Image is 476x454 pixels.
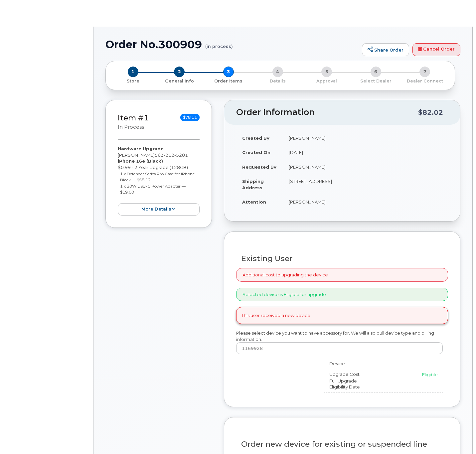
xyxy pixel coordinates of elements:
td: [STREET_ADDRESS] [283,174,448,195]
div: Please select device you want to have accessory for. We will also pull device type and billing in... [236,330,448,354]
span: 563 [155,152,188,158]
strong: Shipping Address [242,179,264,190]
div: Full Upgrade Eligibility Date [324,378,374,390]
strong: Created On [242,150,270,155]
div: Selected device is Eligible for upgrade [236,288,448,301]
strong: Attention [242,199,266,205]
small: 1 x Defender Series Pro Case for iPhone Black — $58.12 [120,171,195,183]
a: Cancel Order [412,43,460,57]
p: General Info [158,78,202,84]
h2: Order Information [236,108,418,117]
strong: Created By [242,135,269,141]
span: 1 [128,67,138,77]
td: [PERSON_NAME] [283,160,448,174]
strong: iPhone 16e (Black) [118,158,163,164]
span: 2 [174,67,185,77]
div: Device [324,361,374,367]
div: Eligible [379,372,438,378]
h3: Order new device for existing or suspended line [241,440,443,448]
small: 1 x 20W USB-C Power Adapter — $19.00 [120,184,186,195]
div: Upgrade Cost [324,371,374,378]
span: 5281 [174,152,188,158]
td: [PERSON_NAME] [283,131,448,145]
small: in process [118,124,144,130]
div: Additional cost to upgrading the device [236,268,448,282]
span: $78.11 [180,114,200,121]
a: 1 Store [111,77,155,84]
strong: Hardware Upgrade [118,146,164,151]
a: Item #1 [118,113,149,122]
td: [DATE] [283,145,448,160]
a: 2 General Info [155,77,204,84]
button: more details [118,203,200,216]
strong: Requested By [242,164,276,170]
td: [PERSON_NAME] [283,195,448,209]
p: Store [114,78,152,84]
div: $82.02 [418,106,443,119]
div: This user received a new device [236,307,448,324]
small: (in process) [205,39,233,49]
a: Share Order [362,43,409,57]
h3: Existing User [241,254,443,263]
h1: Order No.300909 [105,39,359,50]
div: [PERSON_NAME] $0.99 - 2 Year Upgrade (128GB) [118,146,200,215]
span: 212 [164,152,174,158]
